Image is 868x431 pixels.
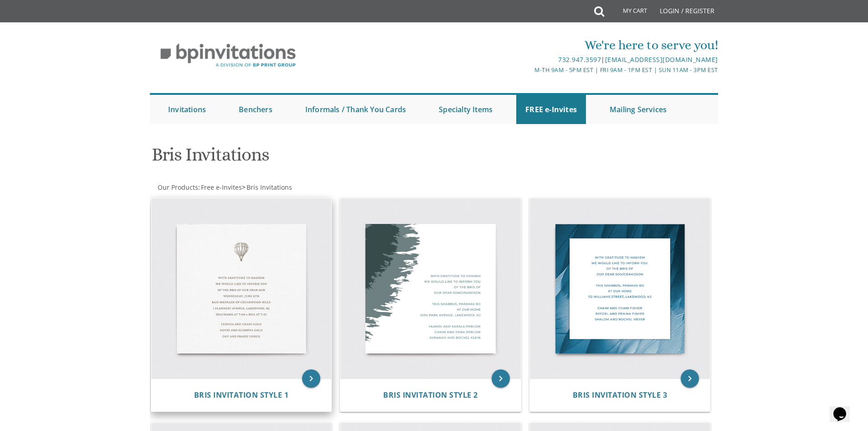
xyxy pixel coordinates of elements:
[247,183,292,192] span: Bris Invitations
[573,390,668,400] span: Bris Invitation Style 3
[601,95,676,124] a: Mailing Services
[194,390,289,400] span: Bris Invitation Style 1
[605,55,718,64] a: [EMAIL_ADDRESS][DOMAIN_NAME]
[230,95,282,124] a: Benchers
[340,198,521,379] img: Bris Invitation Style 2
[302,369,320,388] a: keyboard_arrow_right
[157,183,198,192] a: Our Products
[246,183,292,192] a: Bris Invitations
[603,1,653,24] a: My Cart
[340,36,718,54] div: We're here to serve you!
[150,36,306,74] img: BP Invitation Loft
[150,183,434,192] div: :
[296,95,415,124] a: Informals / Thank You Cards
[681,369,699,388] a: keyboard_arrow_right
[573,391,668,400] a: Bris Invitation Style 3
[492,369,510,388] a: keyboard_arrow_right
[340,54,718,65] div: |
[201,183,242,192] span: Free e-Invites
[340,65,718,75] div: M-Th 9am - 5pm EST | Fri 9am - 1pm EST | Sun 11am - 3pm EST
[151,198,332,379] img: Bris Invitation Style 1
[530,198,710,379] img: Bris Invitation Style 3
[242,183,292,192] span: >
[516,95,586,124] a: FREE e-Invites
[194,391,289,400] a: Bris Invitation Style 1
[200,183,242,192] a: Free e-Invites
[383,390,478,400] span: Bris Invitation Style 2
[159,95,215,124] a: Invitations
[830,395,859,422] iframe: chat widget
[383,391,478,400] a: Bris Invitation Style 2
[152,145,524,171] h1: Bris Invitations
[558,55,601,64] a: 732.947.3597
[430,95,502,124] a: Specialty Items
